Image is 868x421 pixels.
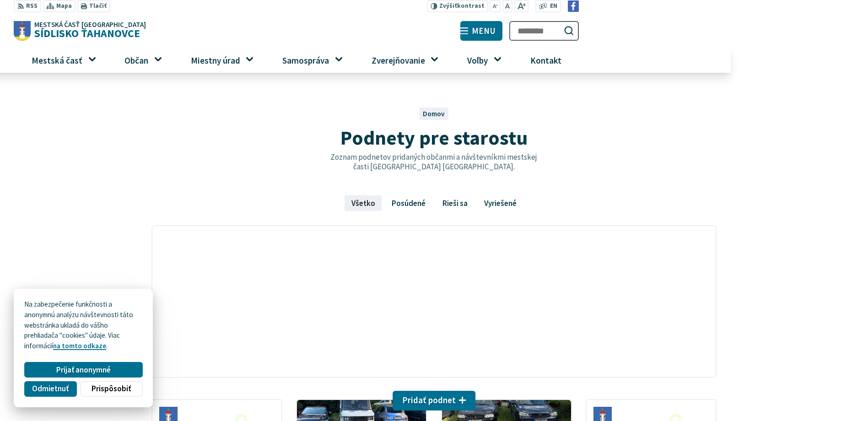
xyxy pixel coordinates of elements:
[568,0,579,12] img: Prejsť na Facebook stránku
[24,362,142,378] button: Prijať anonymné
[478,195,523,211] a: Vyriešené
[354,48,442,72] a: Zverejňovanie
[512,48,579,72] a: Kontakt
[423,109,445,118] a: Domov
[527,48,565,72] span: Kontakt
[345,195,382,211] a: Všetko
[34,21,146,28] span: Mestská časť [GEOGRAPHIC_DATA]
[14,21,31,41] img: Prejsť na domovskú stránku
[28,48,86,72] span: Mestská časť
[89,2,107,10] span: Tlačiť
[53,341,106,350] a: na tomto odkaze
[385,195,432,211] a: Posúdené
[439,2,485,10] span: kontrast
[547,1,560,11] a: EN
[439,2,457,10] span: Zvýšiť
[490,51,506,67] button: Otvoriť podmenu pre
[460,21,502,41] button: Menu
[340,125,528,150] span: Podnety pre starostu
[80,381,142,397] button: Prispôsobiť
[331,51,347,67] button: Otvoriť podmenu pre
[151,225,717,378] div: Mapa podnetov
[402,395,456,405] span: Pridať podnet
[24,299,142,351] p: Na zabezpečenie funkčnosti a anonymnú analýzu návštevnosti táto webstránka ukladá do vášho prehli...
[450,48,506,72] a: Voľby
[279,48,333,72] span: Samospráva
[14,21,146,41] a: Logo Sídlisko Ťahanovce, prejsť na domovskú stránku.
[32,384,69,394] span: Odmietnuť
[107,48,166,72] a: Občan
[550,1,557,11] span: EN
[427,51,442,67] button: Otvoriť podmenu pre Zverejňovanie
[56,365,111,375] span: Prijať anonymné
[14,48,100,72] a: Mestská časť
[265,48,347,72] a: Samospráva
[151,51,166,67] button: Otvoriť podmenu pre
[24,381,76,397] button: Odmietnuť
[329,152,538,171] p: Zoznam podnetov pridaných občanmi a návštevníkmi mestskej časti [GEOGRAPHIC_DATA] [GEOGRAPHIC_DATA].
[464,48,491,72] span: Voľby
[84,51,100,67] button: Otvoriť podmenu pre
[173,48,258,72] a: Miestny úrad
[56,1,72,11] span: Mapa
[393,391,476,411] button: Pridať podnet
[92,384,131,394] span: Prispôsobiť
[187,48,243,72] span: Miestny úrad
[472,27,496,34] span: Menu
[436,195,474,211] a: Rieši sa
[242,51,258,67] button: Otvoriť podmenu pre
[31,21,146,39] span: Sídlisko Ťahanovce
[121,48,152,72] span: Občan
[368,48,428,72] span: Zverejňovanie
[26,1,38,11] span: RSS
